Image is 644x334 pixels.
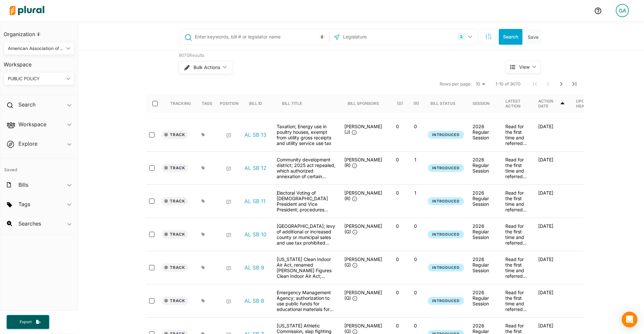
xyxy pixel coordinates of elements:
[391,290,404,295] p: 0
[226,233,231,238] div: Add Position Statement
[576,94,604,113] div: Upcoming Hearing
[472,223,495,240] div: 2026 Regular Session
[409,157,422,162] p: 1
[0,158,78,175] h4: Saved
[8,75,64,82] div: PUBLIC POLICY
[344,223,382,234] span: [PERSON_NAME] (G)
[162,297,188,305] button: Track
[282,101,302,106] div: Bill Title
[170,94,191,113] div: Tracking
[391,124,404,129] p: 0
[428,197,464,205] button: Introduced
[149,298,154,303] input: select-row-state-al-2026rs-sb8
[533,190,571,212] div: [DATE]
[226,266,231,271] div: Add Position Statement
[472,190,495,207] div: 2026 Regular Session
[201,299,205,303] div: Add tags
[428,131,464,139] button: Introduced
[348,94,379,113] div: Bill Sponsors
[201,133,205,137] div: Add tags
[194,31,327,43] input: Enter keywords, bill # or legislator name
[179,61,232,74] button: Bulk Actions
[485,33,492,39] span: Search Filters
[18,121,46,128] h2: Workspace
[440,81,472,87] span: Rows per page:
[273,256,339,279] div: [US_STATE] Clean Indoor Air Act, renamed [PERSON_NAME] Figures Clean Indoor Air Act; vaping inclu...
[244,198,265,204] a: AL SB 11
[472,157,495,174] div: 2026 Regular Session
[500,190,533,212] div: Read for the first time and referred to the Senate Committee on County and Municipal Government
[391,323,404,328] p: 0
[342,31,413,43] input: Legislature
[533,223,571,246] div: [DATE]
[244,298,264,304] a: AL SB 8
[273,124,339,146] div: Taxation; Energy use in poultry houses, exempt from utility gross receipts and utility service us...
[428,230,464,239] button: Introduced
[201,166,205,170] div: Add tags
[409,290,422,295] p: 0
[533,290,571,312] div: [DATE]
[149,165,154,171] input: select-row-state-al-2026rs-sb12
[162,164,188,172] button: Track
[616,4,629,17] div: GA
[500,256,533,279] div: Read for the first time and referred to the Senate Committee on Healthcare
[538,94,565,113] div: Action Date
[472,256,495,273] div: 2026 Regular Session
[622,312,637,327] div: Open Intercom Messenger
[18,201,30,208] h2: Tags
[220,94,239,113] div: Position
[18,220,41,227] h2: Searches
[7,315,49,329] button: Export
[500,124,533,146] div: Read for the first time and referred to the Senate Committee on Finance and Taxation Education
[568,77,581,90] button: Last Page
[413,94,419,113] div: (R)
[344,157,382,168] span: [PERSON_NAME] (R)
[397,94,403,113] div: (D)
[201,266,205,270] div: Add tags
[397,101,403,106] div: (D)
[244,165,266,171] a: AL SB 12
[413,101,419,106] div: (R)
[162,263,188,272] button: Track
[15,319,36,325] span: Export
[244,264,264,271] a: AL SB 9
[576,99,598,108] div: Upcoming Hearing
[170,101,191,106] div: Tracking
[500,157,533,179] div: Read for the first time and referred to the Senate Committee on County and Municipal Government
[472,101,490,106] div: Session
[519,63,530,70] span: View
[500,290,533,312] div: Read for the first time and referred to the Senate Committee on Finance and Taxation General Fund
[505,94,528,113] div: Latest Action
[319,34,325,40] div: Tooltip anchor
[226,166,231,172] div: Add Position Statement
[149,199,154,204] input: select-row-state-al-2026rs-sb11
[344,323,382,334] span: [PERSON_NAME] (G)
[18,181,28,188] h2: Bills
[220,101,239,106] div: Position
[533,157,571,179] div: [DATE]
[162,131,188,139] button: Track
[409,323,422,328] p: 0
[344,124,382,135] span: [PERSON_NAME] (J)
[391,223,404,229] p: 0
[610,1,634,20] a: GA
[500,223,533,246] div: Read for the first time and referred to the Senate Committee on Local Legislation
[35,31,41,37] div: Tooltip anchor
[344,256,382,268] span: [PERSON_NAME] (G)
[430,94,461,113] div: Bill Status
[226,133,231,138] div: Add Position Statement
[149,265,154,270] input: select-row-state-al-2026rs-sb9
[4,25,75,39] h3: Organization
[179,52,481,59] div: 9070 Results
[472,290,495,306] div: 2026 Regular Session
[202,94,212,113] div: Tags
[428,164,464,172] button: Introduced
[541,77,555,90] button: Previous Page
[162,197,188,205] button: Track
[555,77,568,90] button: Next Page
[409,190,422,196] p: 1
[4,55,75,69] h3: Workspace
[391,157,404,162] p: 0
[8,45,64,52] div: American Association of Public Policy Professionals
[533,256,571,279] div: [DATE]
